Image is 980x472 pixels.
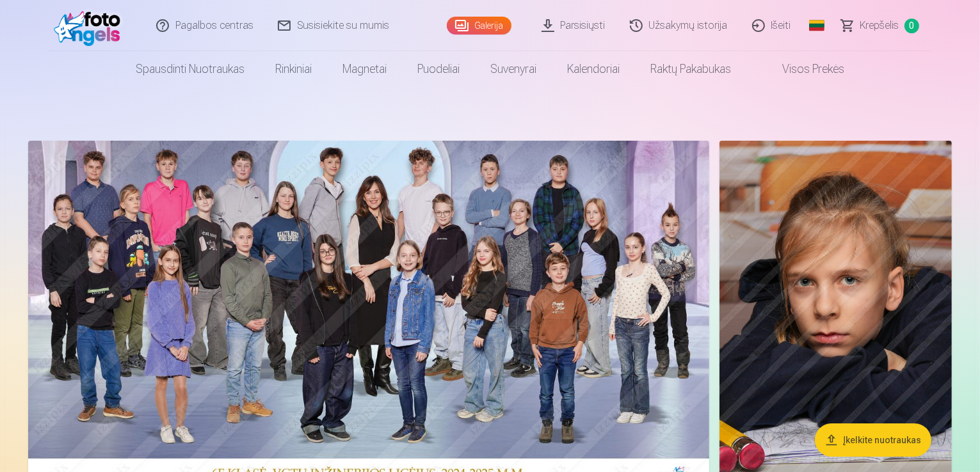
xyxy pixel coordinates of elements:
a: Raktų pakabukas [635,51,746,87]
span: Krepšelis [860,18,899,33]
a: Spausdinti nuotraukas [120,51,260,87]
a: Puodeliai [402,51,475,87]
a: Kalendoriai [552,51,635,87]
a: Magnetai [327,51,402,87]
a: Suvenyrai [475,51,552,87]
button: Įkelkite nuotraukas [815,423,931,457]
a: Visos prekės [746,51,860,87]
img: /fa5 [54,5,127,46]
a: Rinkiniai [260,51,327,87]
span: 0 [904,19,919,33]
a: Galerija [447,17,511,35]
